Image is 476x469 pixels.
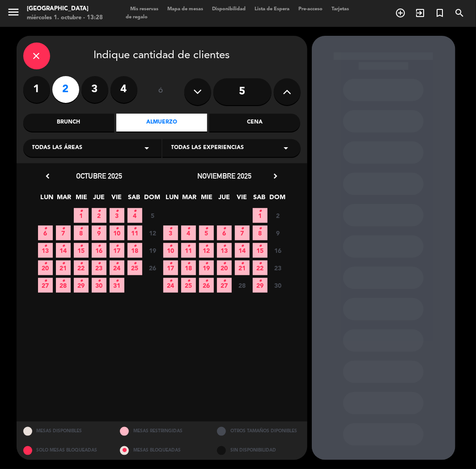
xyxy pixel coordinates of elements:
[56,278,71,293] span: 28
[199,226,214,240] span: 5
[241,256,244,271] i: •
[127,260,142,275] span: 25
[44,274,47,288] i: •
[253,260,268,275] span: 22
[169,256,172,271] i: •
[259,239,262,253] i: •
[127,192,141,207] span: SAB
[197,171,251,180] span: noviembre 2025
[98,222,101,236] i: •
[38,243,53,258] span: 13
[208,7,250,12] span: Disponibilidad
[269,192,284,207] span: DOM
[23,76,50,103] label: 1
[259,274,262,288] i: •
[181,226,196,240] span: 4
[110,76,137,103] label: 4
[163,278,178,293] span: 24
[80,222,83,236] i: •
[27,4,103,13] div: [GEOGRAPHIC_DATA]
[80,204,83,218] i: •
[235,260,250,275] span: 21
[98,204,101,218] i: •
[253,278,268,293] span: 29
[294,7,327,12] span: Pre-acceso
[217,260,232,275] span: 20
[92,208,106,223] span: 2
[116,114,207,132] div: Almuerzo
[92,260,106,275] span: 23
[163,226,178,240] span: 3
[281,143,292,153] i: arrow_drop_down
[113,422,210,441] div: MESAS RESTRINGIDAS
[38,278,53,293] span: 27
[181,243,196,258] span: 11
[187,274,190,288] i: •
[223,274,226,288] i: •
[23,43,301,69] div: Indique cantidad de clientes
[199,278,214,293] span: 26
[146,76,175,107] div: ó
[163,7,208,12] span: Mapa de mesas
[115,222,119,236] i: •
[56,260,71,275] span: 21
[253,243,268,258] span: 15
[74,278,89,293] span: 29
[126,7,163,12] span: Mis reservas
[81,76,108,103] label: 3
[241,222,244,236] i: •
[133,239,136,253] i: •
[110,260,124,275] span: 24
[199,243,214,258] span: 12
[210,422,307,441] div: OTROS TAMAÑOS DIPONIBLES
[76,171,122,180] span: octubre 2025
[271,260,285,275] span: 23
[32,144,83,153] span: Todas las áreas
[62,222,65,236] i: •
[165,192,179,207] span: LUN
[217,192,232,207] span: JUE
[98,256,101,271] i: •
[217,278,232,293] span: 27
[44,222,47,236] i: •
[52,76,79,103] label: 2
[74,243,89,258] span: 15
[434,8,445,18] i: turned_in_not
[223,256,226,271] i: •
[182,192,197,207] span: MAR
[62,239,65,253] i: •
[181,278,196,293] span: 25
[235,278,250,293] span: 28
[259,256,262,271] i: •
[115,239,119,253] i: •
[253,226,268,240] span: 8
[205,274,208,288] i: •
[74,226,89,240] span: 8
[187,222,190,236] i: •
[80,256,83,271] i: •
[92,278,106,293] span: 30
[241,239,244,253] i: •
[169,274,172,288] i: •
[205,222,208,236] i: •
[163,243,178,258] span: 10
[142,143,153,153] i: arrow_drop_down
[223,222,226,236] i: •
[217,226,232,240] span: 6
[110,278,124,293] span: 31
[7,5,20,19] i: menu
[145,243,160,258] span: 19
[56,243,71,258] span: 14
[169,222,172,236] i: •
[181,260,196,275] span: 18
[92,226,106,240] span: 9
[200,192,214,207] span: MIE
[127,243,142,258] span: 18
[223,239,226,253] i: •
[395,8,406,18] i: add_circle_outline
[23,114,114,132] div: Brunch
[169,239,172,253] i: •
[80,274,83,288] i: •
[205,256,208,271] i: •
[27,13,103,22] div: miércoles 1. octubre - 13:28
